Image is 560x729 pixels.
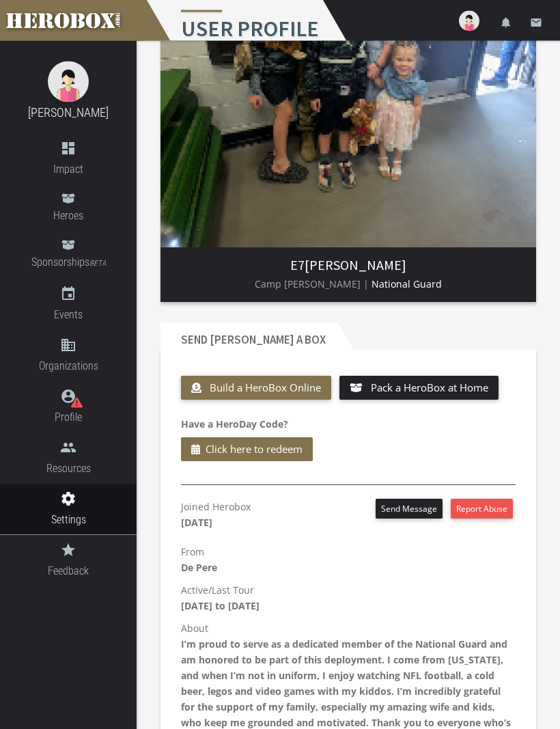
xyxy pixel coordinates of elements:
[372,278,442,291] span: National Guard
[181,376,331,400] button: Build a HeroBox Online
[181,418,288,431] b: Have a HeroDay Code?
[181,600,260,613] b: [DATE] to [DATE]
[451,499,513,519] button: Report Abuse
[210,381,321,395] span: Build a HeroBox Online
[181,499,251,531] p: Joined Herobox
[530,16,542,29] i: email
[339,376,499,400] button: Pack a HeroBox at Home
[60,491,76,507] i: settings
[28,105,109,120] a: [PERSON_NAME]
[171,258,525,273] h3: [PERSON_NAME]
[181,438,313,462] button: Click here to redeem
[206,441,303,458] span: Click here to redeem
[181,583,516,614] p: Active/Last Tour
[376,499,443,519] button: Send Message
[160,323,338,350] h2: Send [PERSON_NAME] a Box
[459,11,479,31] img: user-image
[290,257,305,274] span: E7
[371,381,488,395] span: Pack a HeroBox at Home
[181,545,516,576] p: From
[89,259,106,268] small: BETA
[181,562,217,575] b: De Pere
[181,517,212,529] b: [DATE]
[255,278,369,291] span: Camp [PERSON_NAME] |
[500,16,512,29] i: notifications
[48,61,89,102] img: female.jpg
